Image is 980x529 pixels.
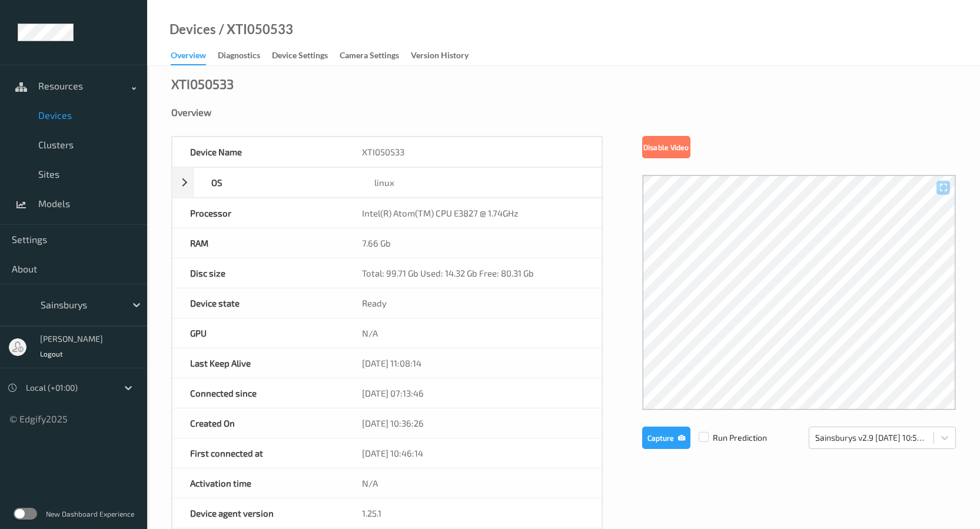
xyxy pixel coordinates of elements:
[340,48,411,64] a: Camera Settings
[642,427,690,449] button: Capture
[172,378,344,408] div: Connected since
[172,137,344,167] div: Device Name
[172,438,344,468] div: First connected at
[171,107,956,118] div: Overview
[171,48,218,65] a: Overview
[642,136,690,158] button: Disable Video
[172,498,344,528] div: Device agent version
[344,228,602,258] div: 7.66 Gb
[344,348,602,378] div: [DATE] 11:08:14
[344,318,602,348] div: N/A
[357,168,602,197] div: linux
[172,318,344,348] div: GPU
[218,48,272,64] a: Diagnostics
[172,258,344,288] div: Disc size
[344,468,602,498] div: N/A
[172,468,344,498] div: Activation time
[216,24,293,35] div: / XTI050533
[344,258,602,288] div: Total: 99.71 Gb Used: 14.32 Gb Free: 80.31 Gb
[172,198,344,228] div: Processor
[344,198,602,228] div: Intel(R) Atom(TM) CPU E3827 @ 1.74GHz
[344,378,602,408] div: [DATE] 07:13:46
[172,228,344,258] div: RAM
[194,168,357,197] div: OS
[340,49,399,64] div: Camera Settings
[172,288,344,318] div: Device state
[170,24,216,35] a: Devices
[344,438,602,468] div: [DATE] 10:46:14
[411,49,469,64] div: Version History
[344,137,602,167] div: XTI050533
[690,432,767,444] span: Run Prediction
[172,348,344,378] div: Last Keep Alive
[218,49,260,64] div: Diagnostics
[344,498,602,528] div: 1.25.1
[272,49,328,64] div: Device Settings
[172,167,602,198] div: OSlinux
[411,48,480,64] a: Version History
[171,78,234,89] div: XTI050533
[172,408,344,438] div: Created On
[272,48,340,64] a: Device Settings
[344,288,602,318] div: Ready
[344,408,602,438] div: [DATE] 10:36:26
[171,49,206,65] div: Overview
